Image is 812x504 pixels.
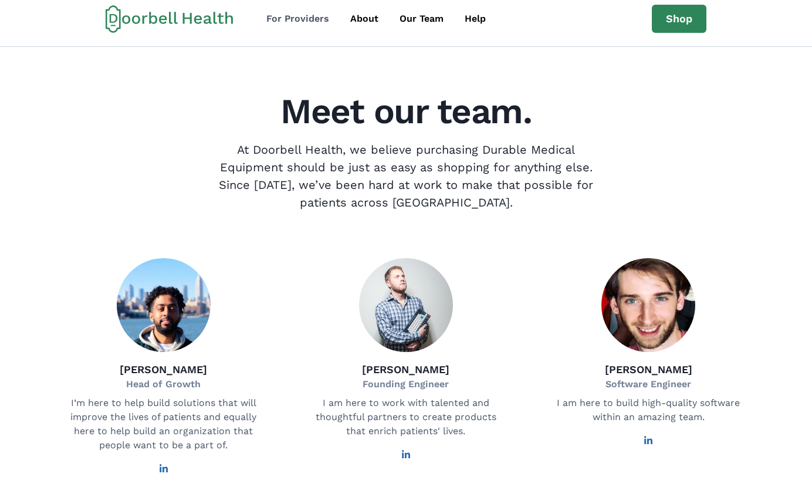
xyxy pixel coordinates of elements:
[362,377,449,391] p: Founding Engineer
[312,396,500,438] p: I am here to work with talented and thoughtful partners to create products that enrich patients' ...
[455,7,495,31] a: Help
[117,258,211,352] img: Fadhi Ali
[49,94,763,129] h2: Meet our team.
[400,12,444,26] div: Our Team
[362,361,449,377] p: [PERSON_NAME]
[390,7,453,31] a: Our Team
[257,7,339,31] a: For Providers
[209,141,603,211] p: At Doorbell Health, we believe purchasing Durable Medical Equipment should be just as easy as sho...
[341,7,388,31] a: About
[601,258,695,352] img: Agustín Brandoni
[266,12,329,26] div: For Providers
[465,12,486,26] div: Help
[120,361,207,377] p: [PERSON_NAME]
[350,12,378,26] div: About
[554,396,742,424] p: I am here to build high-quality software within an amazing team.
[605,377,692,391] p: Software Engineer
[605,361,692,377] p: [PERSON_NAME]
[652,5,706,33] a: Shop
[120,377,207,391] p: Head of Growth
[359,258,453,352] img: Drew Baumann
[70,396,258,452] p: I’m here to help build solutions that will improve the lives of patients and equally here to help...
